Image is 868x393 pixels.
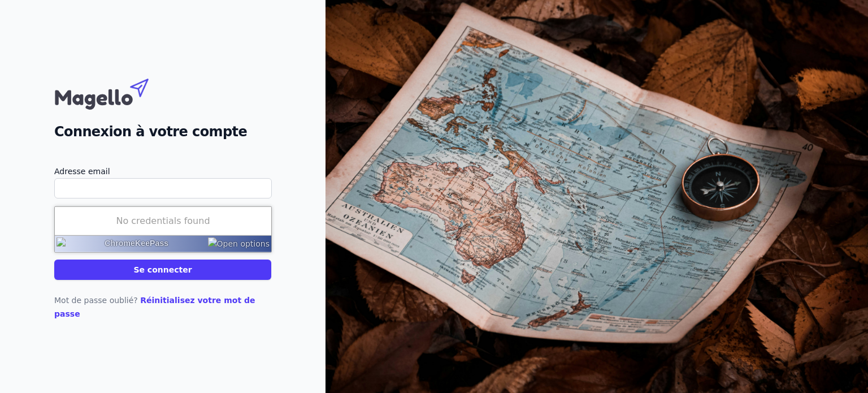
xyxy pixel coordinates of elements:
[55,207,271,235] div: No credentials found
[54,296,255,318] a: Réinitialisez votre mot de passe
[105,237,168,251] div: ChromeKeePass
[54,260,271,280] button: Se connecter
[54,122,271,142] h2: Connexion à votre compte
[208,237,270,251] img: Open options
[54,73,173,113] img: Magello
[57,237,66,251] img: icon48.png
[54,293,271,321] p: Mot de passe oublié?
[54,165,271,178] label: Adresse email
